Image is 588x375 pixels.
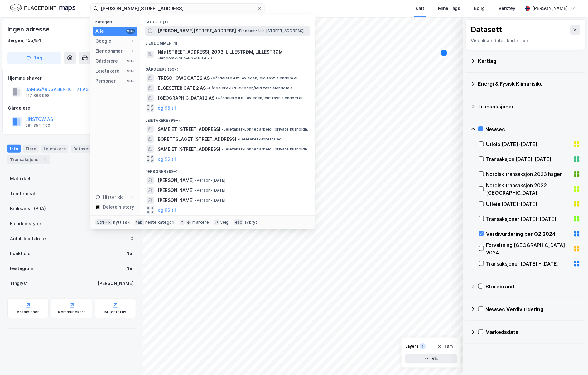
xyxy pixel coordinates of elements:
[95,57,118,65] div: Gårdeiere
[420,343,426,349] div: 1
[130,49,135,54] div: 1
[216,96,304,101] span: Gårdeiere • Utl. av egen/leid fast eiendom el.
[158,27,236,35] span: [PERSON_NAME][STREET_ADDRESS]
[130,195,135,200] div: 0
[158,177,194,184] span: [PERSON_NAME]
[113,220,130,225] div: nytt søk
[222,127,224,131] span: •
[438,5,460,12] div: Mine Tags
[140,36,315,47] div: Eiendommer (1)
[220,220,229,225] div: velg
[158,155,176,163] button: og 96 til
[244,220,257,225] div: avbryt
[158,104,176,112] button: og 96 til
[140,113,315,124] div: Leietakere (99+)
[7,52,61,64] button: Tag
[95,37,111,45] div: Google
[95,219,112,225] div: Ctrl + k
[8,104,136,112] div: Gårdeiere
[158,126,220,133] span: SAMEIET [STREET_ADDRESS]
[95,27,104,35] div: Alle
[557,345,588,375] iframe: Chat Widget
[486,230,571,238] div: Verdivurdering per Q2 2024
[211,76,213,80] span: •
[41,145,68,153] div: Leietakere
[478,57,581,65] div: Kartlag
[471,25,502,35] div: Datasett
[130,39,135,44] div: 1
[135,219,144,225] div: tab
[222,127,308,132] span: Leietaker • Lønnet arbeid i private husholdn.
[7,145,21,153] div: Info
[10,190,35,197] div: Tomteareal
[10,235,46,242] div: Antall leietakere
[234,219,243,225] div: esc
[486,260,571,268] div: Transaksjoner [DATE] - [DATE]
[486,283,581,290] div: Storebrand
[158,145,220,153] span: SAMEIET [STREET_ADDRESS]
[238,137,282,142] span: Leietaker • Borettslag
[237,28,304,33] span: Eiendom • Nils [STREET_ADDRESS]
[126,59,135,64] div: 99+
[486,215,571,223] div: Transaksjoner [DATE]-[DATE]
[130,235,133,242] div: 0
[158,94,214,102] span: [GEOGRAPHIC_DATA] 2 AS
[41,156,48,163] div: 4
[486,306,581,313] div: Newsec Verdivurdering
[486,328,581,336] div: Markedsdata
[416,5,424,12] div: Kart
[126,265,133,272] div: Nei
[158,135,236,143] span: BORETTSLAGET [STREET_ADDRESS]
[158,84,206,92] span: ELGESETER GATE 2 AS
[58,310,85,315] div: Kommunekart
[71,145,94,153] div: Datasett
[557,345,588,375] div: Kontrollprogram for chat
[211,76,299,81] span: Gårdeiere • Utl. av egen/leid fast eiendom el.
[237,28,239,33] span: •
[23,145,39,153] div: Eiere
[10,3,75,14] img: logo.f888ab2527a4732fd821a326f86c7f29.svg
[486,182,571,197] div: Nordisk transaksjon 2022 [GEOGRAPHIC_DATA]
[193,220,209,225] div: markere
[126,69,135,74] div: 99+
[471,37,580,45] div: Visualiser data i kartet her.
[440,49,448,57] div: Map marker
[474,5,485,12] div: Bolig
[95,47,123,55] div: Eiendommer
[158,206,176,214] button: og 96 til
[25,93,50,98] div: 917 883 998
[238,137,239,141] span: •
[158,56,212,61] span: Eiendom • 3205-83-483-0-0
[95,193,123,201] div: Historikk
[7,155,50,164] div: Transaksjoner
[145,220,175,225] div: neste kategori
[222,147,224,151] span: •
[486,140,571,148] div: Utleie [DATE]-[DATE]
[140,15,315,26] div: Google (1)
[207,86,295,91] span: Gårdeiere • Utl. av egen/leid fast eiendom el.
[433,341,457,351] button: Tøm
[158,48,307,56] span: Nils [STREET_ADDRESS], 2003, LILLESTRØM, LILLESTRØM
[8,74,136,82] div: Hjemmelshaver
[195,198,226,203] span: Person • [DATE]
[158,187,194,194] span: [PERSON_NAME]
[10,205,46,212] div: Bruksareal (BRA)
[95,77,116,85] div: Personer
[140,164,315,175] div: Personer (99+)
[10,175,30,183] div: Matrikkel
[17,310,39,315] div: Arealplaner
[126,78,135,83] div: 99+
[207,86,209,90] span: •
[533,5,568,12] div: [PERSON_NAME]
[486,200,571,208] div: Utleie [DATE]-[DATE]
[486,241,571,256] div: Forvaltning [GEOGRAPHIC_DATA] 2024
[7,24,51,34] div: Ingen adresse
[95,67,119,75] div: Leietakere
[486,126,581,133] div: Newsec
[486,170,571,178] div: Nordisk transaksjon 2023 hagen
[195,178,197,183] span: •
[499,5,516,12] div: Verktøy
[195,188,197,192] span: •
[195,198,197,202] span: •
[158,197,194,204] span: [PERSON_NAME]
